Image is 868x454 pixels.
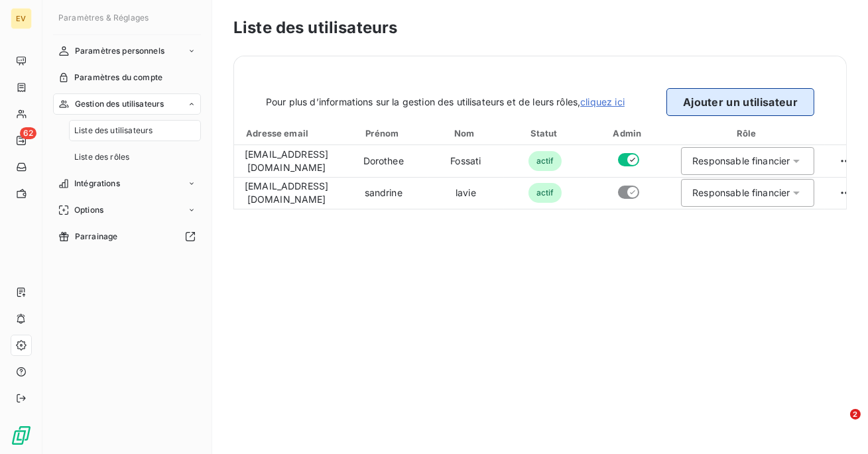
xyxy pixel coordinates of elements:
[528,151,562,171] span: actif
[850,409,861,420] span: 2
[234,145,339,177] td: [EMAIL_ADDRESS][DOMAIN_NAME]
[74,178,120,190] span: Intégrations
[504,121,587,145] th: Toggle SortBy
[75,98,164,110] span: Gestion des utilisateurs
[237,127,336,140] div: Adresse email
[428,145,503,177] td: Fossati
[58,13,149,23] span: Paramètres & Réglages
[53,67,201,88] a: Paramètres du compte
[75,45,164,57] span: Paramètres personnels
[11,8,32,29] div: EV
[339,177,428,209] td: sandrine
[75,231,118,243] span: Parrainage
[692,186,790,199] div: Responsable financier
[428,177,503,209] td: lavie
[11,425,32,446] img: Logo LeanPay
[339,121,428,145] th: Toggle SortBy
[580,96,625,107] a: cliquez ici
[233,16,847,40] h3: Liste des utilisateurs
[428,121,503,145] th: Toggle SortBy
[74,72,162,84] span: Paramètres du compte
[53,226,201,247] a: Parrainage
[666,88,814,116] button: Ajouter un utilisateur
[69,120,201,141] a: Liste des utilisateurs
[20,127,36,139] span: 62
[673,127,822,140] div: Rôle
[430,127,501,140] div: Nom
[339,145,428,177] td: Dorothee
[74,204,103,216] span: Options
[234,177,339,209] td: [EMAIL_ADDRESS][DOMAIN_NAME]
[74,151,129,163] span: Liste des rôles
[507,127,584,140] div: Statut
[69,146,201,168] a: Liste des rôles
[692,154,790,168] div: Responsable financier
[589,127,668,140] div: Admin
[74,125,153,137] span: Liste des utilisateurs
[234,121,339,145] th: Toggle SortBy
[266,95,625,109] span: Pour plus d’informations sur la gestion des utilisateurs et de leurs rôles,
[528,183,562,203] span: actif
[823,409,855,441] iframe: Intercom live chat
[341,127,425,140] div: Prénom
